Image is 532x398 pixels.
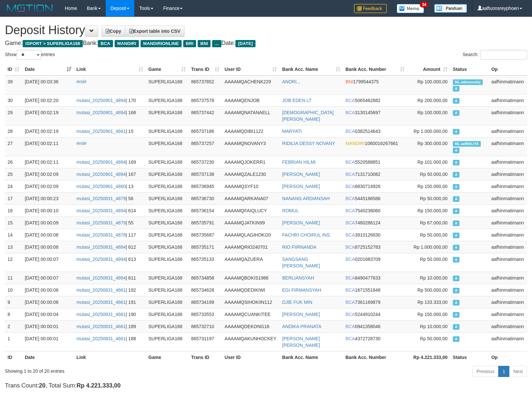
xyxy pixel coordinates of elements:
[74,217,146,229] td: | 55
[489,284,527,296] td: aafhinmatimann
[222,332,279,351] td: AAAAMQAKUNHOCKEY
[5,351,22,363] th: ID
[453,160,459,165] span: Approved
[345,312,355,317] span: BCA
[420,220,448,225] span: Rp 67.000,00
[453,233,459,238] span: Approved
[5,320,22,332] td: 2
[489,156,527,168] td: aafhinmatimann
[489,272,527,284] td: aafhinmatimann
[77,196,126,201] a: mutasi_20250831_4879
[343,156,407,168] td: 5520588851
[16,50,41,60] select: Showentries
[77,184,126,189] a: mutasi_20250901_4880
[22,106,74,125] td: [DATE] 00:02:19
[5,204,22,217] td: 16
[5,3,55,13] img: MOTION_logo.png
[345,257,355,262] span: BCA
[222,125,279,137] td: AAAAMQDIBI1122
[282,324,321,329] a: ANDIKA PRANATA
[146,156,188,168] td: SUPERLIGA168
[146,284,188,296] td: SUPERLIGA168
[222,272,279,284] td: AAAAMQBOKIS1986
[146,217,188,229] td: SUPERLIGA168
[489,253,527,272] td: aafhinmatimann
[453,257,459,262] span: Approved
[146,94,188,106] td: SUPERLIGA168
[212,40,221,47] span: ...
[146,75,188,94] td: SUPERLIGA168
[74,320,146,332] td: | 189
[343,168,407,180] td: 7131710082
[453,110,459,116] span: Approved
[489,63,527,75] th: Op
[146,106,188,125] td: SUPERLIGA168
[188,241,222,253] td: 865735171
[489,308,527,320] td: aafhinmatimann
[5,40,527,47] h4: Game: Bank: Date:
[188,125,222,137] td: 865737186
[282,312,320,317] a: [PERSON_NAME]
[222,241,279,253] td: AAAAMQRIO240701
[188,204,222,217] td: 865736154
[146,63,188,75] th: Game: activate to sort column ascending
[282,300,312,305] a: DJIE FUK MIN
[489,106,527,125] td: aafhinmatimann
[489,241,527,253] td: aafhinmatimann
[463,50,527,60] label: Search:
[146,308,188,320] td: SUPERLIGA168
[23,40,83,47] span: ISPORT > SUPERLIGA168
[222,308,279,320] td: AAAAMQCUANKITEE
[22,272,74,284] td: [DATE] 00:00:07
[489,192,527,204] td: aafhinmatimann
[188,332,222,351] td: 865731197
[282,110,334,122] a: [DEMOGRAPHIC_DATA][PERSON_NAME]
[198,40,211,47] span: BNI
[188,296,222,308] td: 865734199
[489,320,527,332] td: aafhinmatimann
[417,159,448,165] span: Rp 101.000,00
[453,141,481,147] span: Manually Linked by aafMALIYA
[345,220,355,225] span: BCA
[489,75,527,94] td: aafhinmatimann
[343,308,407,320] td: 5244910244
[222,168,279,180] td: AAAAMQZALE1230
[74,229,146,241] td: | 117
[345,172,355,177] span: BCA
[417,287,448,293] span: Rp 500.000,00
[453,324,459,330] span: Approved
[188,106,222,125] td: 865737442
[125,26,185,37] a: Export table into CSV
[146,180,188,192] td: SUPERLIGA168
[282,336,320,348] a: [PERSON_NAME] [PERSON_NAME]
[22,284,74,296] td: [DATE] 00:00:06
[77,287,126,293] a: mutasi_20250831_4661
[222,192,279,204] td: AAAAMQARKANA07
[282,159,316,165] a: FEBRIAN HILMI
[77,159,126,165] a: mutasi_20250901_4894
[5,332,22,351] td: 1
[222,204,279,217] td: AAAAMQFAIQLUCY
[77,275,126,281] a: mutasi_20250831_4894
[489,229,527,241] td: aafhinmatimann
[417,208,448,213] span: Rp 150.000,00
[22,296,74,308] td: [DATE] 00:00:06
[5,192,22,204] td: 17
[115,40,139,47] span: MANDIRI
[453,220,459,226] span: Approved
[22,125,74,137] td: [DATE] 00:02:19
[345,336,355,341] span: BCA
[22,253,74,272] td: [DATE] 00:00:07
[74,241,146,253] td: | 612
[146,320,188,332] td: SUPERLIGA168
[5,272,22,284] td: 11
[420,232,448,238] span: Rp 50.000,00
[222,137,279,156] td: AAAAMQNOVANY3
[77,172,126,177] a: mutasi_20250901_4894
[77,220,126,225] a: mutasi_20250831_4879
[74,253,146,272] td: | 613
[222,253,279,272] td: AAAAMQAZUERA
[74,180,146,192] td: | 13
[345,300,355,305] span: BCA
[5,75,22,94] td: 39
